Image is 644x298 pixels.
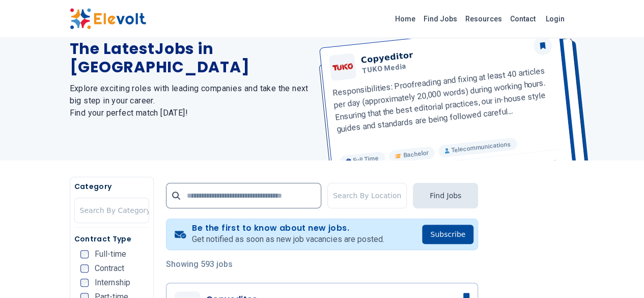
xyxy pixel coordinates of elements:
[70,8,146,30] img: Elevolt
[422,225,473,244] button: Subscribe
[506,11,540,27] a: Contact
[192,233,384,246] p: Get notified as soon as new job vacancies are posted.
[419,11,461,27] a: Find Jobs
[95,279,130,287] span: Internship
[70,40,310,76] h1: The Latest Jobs in [GEOGRAPHIC_DATA]
[391,11,419,27] a: Home
[95,264,124,273] span: Contract
[80,264,89,273] input: Contract
[413,183,478,208] button: Find Jobs
[80,279,89,287] input: Internship
[192,223,384,233] h4: Be the first to know about new jobs.
[80,250,89,258] input: Full-time
[461,11,506,27] a: Resources
[95,250,126,258] span: Full-time
[74,181,149,192] h5: Category
[593,249,644,298] iframe: Chat Widget
[74,234,149,244] h5: Contract Type
[70,83,310,119] h2: Explore exciting roles with leading companies and take the next big step in your career. Find you...
[540,9,571,29] a: Login
[166,258,478,270] p: Showing 593 jobs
